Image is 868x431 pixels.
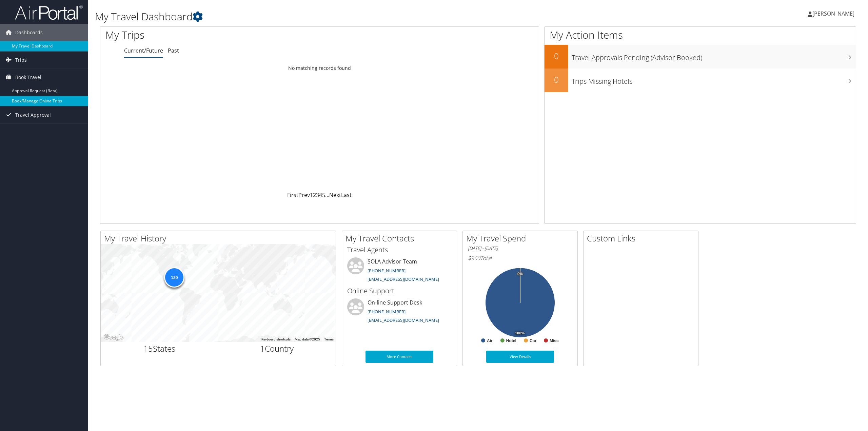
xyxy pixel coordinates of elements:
a: 4 [319,191,322,199]
a: Next [329,191,341,199]
a: Current/Future [124,47,163,54]
h2: My Travel Contacts [346,233,457,244]
a: 5 [322,191,325,199]
a: [PERSON_NAME] [808,3,861,24]
span: Map data ©2025 [295,337,320,341]
h2: My Travel History [104,233,336,244]
span: Travel Approval [15,106,51,123]
button: Keyboard shortcuts [261,337,291,342]
a: 1 [310,191,313,199]
a: 0Trips Missing Hotels [545,68,856,92]
img: Google [102,333,125,342]
h3: Travel Approvals Pending (Advisor Booked) [572,50,856,62]
span: Trips [15,52,27,68]
h2: Custom Links [587,233,698,244]
h2: States [106,343,213,354]
a: [EMAIL_ADDRESS][DOMAIN_NAME] [368,317,439,323]
img: airportal-logo.png [15,4,83,20]
text: Air [487,338,493,343]
li: SOLA Advisor Team [344,257,455,285]
div: 129 [164,267,184,288]
text: Misc [550,338,559,343]
a: View Details [486,351,554,363]
a: First [287,191,298,199]
a: [EMAIL_ADDRESS][DOMAIN_NAME] [368,276,439,282]
td: No matching records found [100,62,539,74]
span: 15 [143,343,153,354]
a: 0Travel Approvals Pending (Advisor Booked) [545,45,856,68]
a: Terms (opens in new tab) [324,337,334,341]
h1: My Travel Dashboard [95,9,606,24]
tspan: 0% [517,272,523,276]
tspan: 100% [515,331,525,335]
span: Dashboards [15,24,43,41]
text: Car [530,338,536,343]
a: Past [168,47,179,54]
span: Book Travel [15,69,41,86]
a: Last [341,191,352,199]
a: [PHONE_NUMBER] [368,309,406,315]
h2: 0 [545,74,568,85]
h1: My Action Items [545,28,856,42]
span: [PERSON_NAME] [812,10,854,17]
h2: 0 [545,50,568,62]
a: [PHONE_NUMBER] [368,268,406,274]
a: 2 [313,191,316,199]
h2: My Travel Spend [466,233,577,244]
a: More Contacts [366,351,433,363]
span: … [325,191,329,199]
text: Hotel [506,338,516,343]
li: On-line Support Desk [344,298,455,326]
h6: Total [468,254,572,262]
span: $960 [468,254,480,262]
a: 3 [316,191,319,199]
h6: [DATE] - [DATE] [468,245,572,252]
a: Open this area in Google Maps (opens a new window) [102,333,125,342]
span: 1 [260,343,265,354]
h3: Travel Agents [347,245,452,255]
h3: Online Support [347,286,452,296]
a: Prev [298,191,310,199]
h3: Trips Missing Hotels [572,73,856,86]
h2: Country [223,343,331,354]
h1: My Trips [105,28,351,42]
